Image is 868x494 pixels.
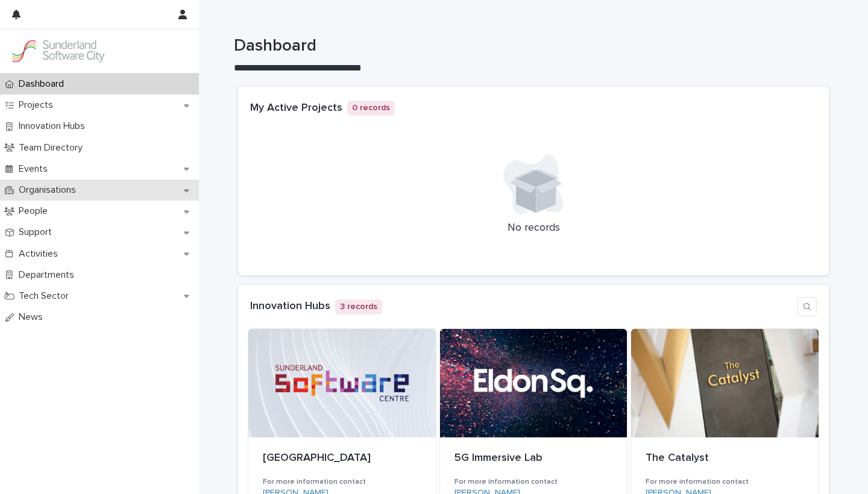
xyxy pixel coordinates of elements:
p: Support [14,227,61,238]
p: Activities [14,248,68,260]
p: 3 records [335,299,382,314]
p: Departments [14,269,84,281]
p: Organisations [14,184,86,196]
img: Kay6KQejSz2FjblR6DWv [10,39,106,63]
h1: Dashboard [234,36,825,57]
h3: For more information contact [454,477,613,487]
p: Projects [14,99,63,111]
p: Events [14,163,57,175]
p: No records [245,222,822,235]
p: The Catalyst [646,452,804,465]
p: Tech Sector [14,290,78,302]
p: People [14,205,57,217]
p: Team Directory [14,142,92,154]
p: 0 records [347,101,395,116]
p: 5G Immersive Lab [454,452,613,465]
p: [GEOGRAPHIC_DATA] [263,452,421,465]
p: News [14,311,52,323]
h3: For more information contact [263,477,421,487]
p: Dashboard [14,78,74,90]
a: Innovation Hubs [250,301,330,311]
p: Innovation Hubs [14,120,95,132]
a: My Active Projects [250,102,342,113]
h3: For more information contact [646,477,804,487]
